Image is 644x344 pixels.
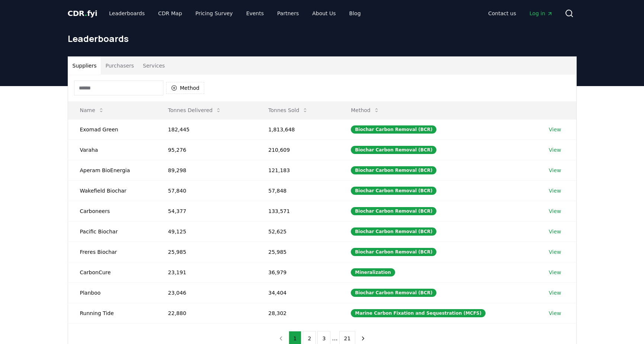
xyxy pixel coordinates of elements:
a: Events [240,7,270,20]
li: ... [332,334,337,343]
td: Wakefield Biochar [68,180,156,201]
a: CDR Map [152,7,188,20]
td: 121,183 [256,160,339,180]
td: 36,979 [256,262,339,282]
div: Mineralization [351,268,395,276]
a: View [549,146,561,154]
button: Suppliers [68,57,101,75]
button: Tonnes Sold [262,103,314,118]
h1: Leaderboards [68,33,577,45]
nav: Main [103,7,366,20]
div: Biochar Carbon Removal (BCR) [351,146,436,154]
div: Biochar Carbon Removal (BCR) [351,125,436,134]
td: 1,813,648 [256,119,339,140]
td: Exomad Green [68,119,156,140]
button: Method [166,82,205,94]
td: 89,298 [156,160,257,180]
a: Log in [523,7,558,20]
div: Biochar Carbon Removal (BCR) [351,166,436,174]
td: 22,880 [156,303,257,323]
a: View [549,309,561,317]
td: Freres Biochar [68,242,156,262]
span: CDR fyi [68,9,97,18]
a: Leaderboards [103,7,151,20]
td: 25,985 [256,242,339,262]
td: Running Tide [68,303,156,323]
a: Blog [343,7,367,20]
a: View [549,228,561,235]
a: Contact us [482,7,522,20]
a: View [549,187,561,194]
td: 23,191 [156,262,257,282]
div: Biochar Carbon Removal (BCR) [351,248,436,256]
td: 57,848 [256,180,339,201]
button: Method [345,103,385,118]
td: 25,985 [156,242,257,262]
td: Carboneers [68,201,156,221]
td: 133,571 [256,201,339,221]
a: View [549,289,561,297]
a: View [549,207,561,215]
td: 210,609 [256,140,339,160]
button: Purchasers [101,57,138,75]
td: 182,445 [156,119,257,140]
button: Services [138,57,169,75]
button: Name [74,103,110,118]
div: Biochar Carbon Removal (BCR) [351,289,436,297]
span: Log in [529,10,552,17]
td: 23,046 [156,282,257,303]
a: View [549,126,561,133]
a: Partners [271,7,305,20]
a: CDR.fyi [68,8,97,19]
td: Pacific Biochar [68,221,156,242]
td: Aperam BioEnergia [68,160,156,180]
div: Biochar Carbon Removal (BCR) [351,187,436,195]
td: 95,276 [156,140,257,160]
nav: Main [482,7,558,20]
a: About Us [306,7,342,20]
td: 28,302 [256,303,339,323]
td: 54,377 [156,201,257,221]
a: View [549,269,561,276]
td: 34,404 [256,282,339,303]
a: View [549,248,561,256]
td: Varaha [68,140,156,160]
td: 52,625 [256,221,339,242]
div: Biochar Carbon Removal (BCR) [351,207,436,215]
a: View [549,167,561,174]
button: Tonnes Delivered [162,103,228,118]
td: CarbonCure [68,262,156,282]
a: Pricing Survey [189,7,238,20]
div: Marine Carbon Fixation and Sequestration (MCFS) [351,309,486,317]
td: 49,125 [156,221,257,242]
td: 57,840 [156,180,257,201]
span: . [84,9,87,18]
td: Planboo [68,282,156,303]
div: Biochar Carbon Removal (BCR) [351,227,436,236]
